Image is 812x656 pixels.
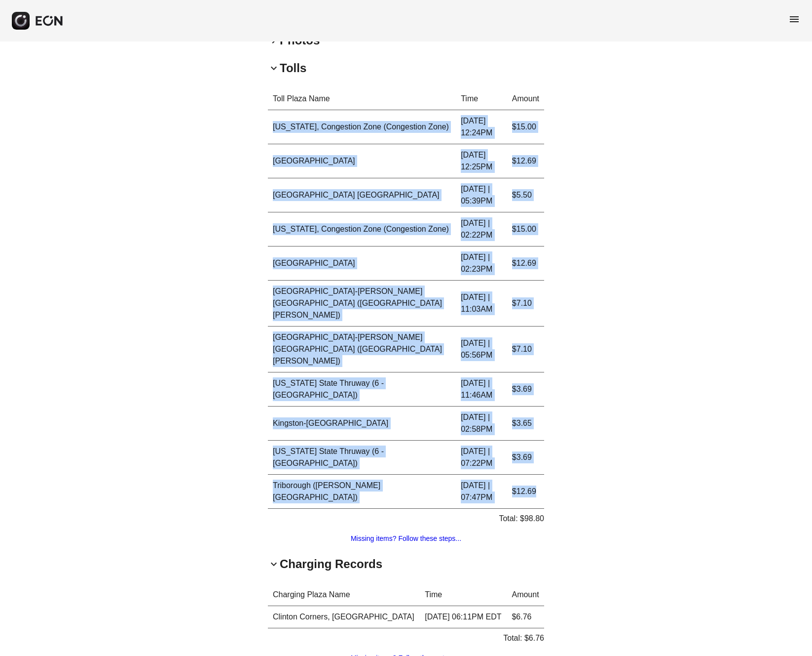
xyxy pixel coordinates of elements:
[456,327,507,372] td: [DATE] | 05:56PM
[507,407,544,441] td: $3.65
[268,246,456,281] td: [GEOGRAPHIC_DATA]
[788,13,800,25] span: menu
[268,327,456,372] td: [GEOGRAPHIC_DATA]-[PERSON_NAME][GEOGRAPHIC_DATA] ([GEOGRAPHIC_DATA][PERSON_NAME])
[456,441,507,475] td: [DATE] | 07:22PM
[268,281,456,327] td: [GEOGRAPHIC_DATA]-[PERSON_NAME][GEOGRAPHIC_DATA] ([GEOGRAPHIC_DATA][PERSON_NAME])
[507,144,544,178] td: $12.69
[268,584,420,606] th: Charging Plaza Name
[456,88,507,110] th: Time
[456,110,507,144] td: [DATE] 12:24PM
[268,88,456,110] th: Toll Plaza Name
[268,178,456,212] td: [GEOGRAPHIC_DATA] [GEOGRAPHIC_DATA]
[507,372,544,407] td: $3.69
[456,212,507,246] td: [DATE] | 02:22PM
[280,556,382,572] h2: Charging Records
[456,372,507,407] td: [DATE] | 11:46AM
[351,534,461,542] a: Missing items? Follow these steps...
[268,475,456,509] td: Triborough ([PERSON_NAME][GEOGRAPHIC_DATA])
[268,441,456,475] td: [US_STATE] State Thruway (6 - [GEOGRAPHIC_DATA])
[456,246,507,281] td: [DATE] | 02:23PM
[420,584,507,606] th: Time
[507,212,544,246] td: $15.00
[507,606,544,628] td: $6.76
[507,246,544,281] td: $12.69
[268,144,456,178] td: [GEOGRAPHIC_DATA]
[507,178,544,212] td: $5.50
[499,513,544,525] p: Total: $98.80
[268,407,456,441] td: Kingston-[GEOGRAPHIC_DATA]
[507,88,544,110] th: Amount
[503,632,544,644] p: Total: $6.76
[268,606,420,628] td: Clinton Corners, [GEOGRAPHIC_DATA]
[268,62,280,74] span: keyboard_arrow_down
[456,475,507,509] td: [DATE] | 07:47PM
[507,441,544,475] td: $3.69
[268,212,456,246] td: [US_STATE], Congestion Zone (Congestion Zone)
[507,110,544,144] td: $15.00
[420,606,507,628] td: [DATE] 06:11PM EDT
[456,407,507,441] td: [DATE] | 02:58PM
[507,281,544,327] td: $7.10
[456,281,507,327] td: [DATE] | 11:03AM
[268,558,280,570] span: keyboard_arrow_down
[280,60,306,76] h2: Tolls
[507,327,544,372] td: $7.10
[268,110,456,144] td: [US_STATE], Congestion Zone (Congestion Zone)
[268,372,456,407] td: [US_STATE] State Thruway (6 - [GEOGRAPHIC_DATA])
[456,144,507,178] td: [DATE] 12:25PM
[507,584,544,606] th: Amount
[456,178,507,212] td: [DATE] | 05:39PM
[507,475,544,509] td: $12.69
